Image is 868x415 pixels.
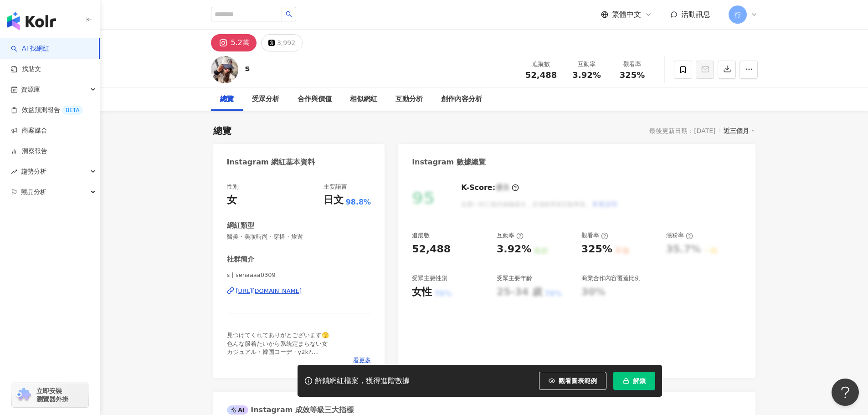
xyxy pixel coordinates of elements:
[539,372,606,390] button: 觀看圖表範例
[412,157,486,167] div: Instagram 數據總覽
[227,287,371,295] a: [URL][DOMAIN_NAME]
[227,255,254,264] div: 社群簡介
[497,274,532,282] div: 受眾主要年齡
[559,377,597,384] span: 觀看圖表範例
[7,12,56,30] img: logo
[15,388,32,402] img: chrome extension
[11,106,83,115] a: 效益預測報告BETA
[213,124,231,137] div: 總覽
[353,356,371,364] span: 看更多
[441,94,482,105] div: 創作內容分析
[350,94,377,105] div: 相似網紅
[21,161,46,182] span: 趨勢分析
[497,242,531,256] div: 3.92%
[261,34,303,51] button: 3,992
[12,383,88,407] a: chrome extension立即安裝 瀏覽器外掛
[227,183,239,191] div: 性別
[734,10,741,20] span: 行
[21,79,40,100] span: 資源庫
[525,70,557,80] span: 52,488
[572,71,601,80] span: 3.92%
[231,36,250,49] div: 5.2萬
[461,183,519,193] div: K-Score :
[11,126,47,135] a: 商案媒合
[220,94,234,105] div: 總覽
[286,11,292,17] span: search
[620,71,645,80] span: 325%
[724,125,755,137] div: 近三個月
[324,183,347,191] div: 主要語言
[581,242,612,256] div: 325%
[211,56,238,83] img: KOL Avatar
[11,65,41,74] a: 找貼文
[227,332,330,380] span: 見つけてくれてありがとございます🫣 色んな服着たいから系統定まらない女 カジュアル・韓国コーデ・y2k? お出かけすきー！ 好きなものを自由に発信してる人です dmよりコメントの方が返事早めです❤︎
[395,94,423,105] div: 互動分析
[245,62,250,74] div: s
[227,233,371,241] span: 醫美 · 美妝時尚 · 穿搭 · 旅遊
[11,169,17,175] span: rise
[277,36,295,49] div: 3,992
[298,94,332,105] div: 合作與價值
[11,147,47,156] a: 洞察報告
[581,231,608,240] div: 觀看率
[227,157,315,167] div: Instagram 網紅基本資料
[524,60,559,69] div: 追蹤數
[11,44,49,53] a: searchAI 找網紅
[227,271,371,279] span: s | senaaaa0309
[412,285,432,299] div: 女性
[412,274,447,282] div: 受眾主要性別
[612,10,641,20] span: 繁體中文
[324,193,344,207] div: 日文
[649,127,715,134] div: 最後更新日期：[DATE]
[252,94,279,105] div: 受眾分析
[21,182,46,202] span: 競品分析
[681,10,710,19] span: 活動訊息
[227,405,354,415] div: Instagram 成效等級三大指標
[315,376,410,386] div: 解鎖網紅檔案，獲得進階數據
[236,287,302,295] div: [URL][DOMAIN_NAME]
[615,60,650,69] div: 觀看率
[497,231,524,240] div: 互動率
[227,193,237,207] div: 女
[36,387,68,403] span: 立即安裝 瀏覽器外掛
[227,405,249,415] div: AI
[570,60,604,69] div: 互動率
[346,197,371,207] span: 98.8%
[412,242,451,256] div: 52,488
[211,34,257,51] button: 5.2萬
[227,221,254,231] div: 網紅類型
[581,274,641,282] div: 商業合作內容覆蓋比例
[633,377,646,384] span: 解鎖
[613,372,655,390] button: 解鎖
[412,231,430,240] div: 追蹤數
[666,231,693,240] div: 漲粉率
